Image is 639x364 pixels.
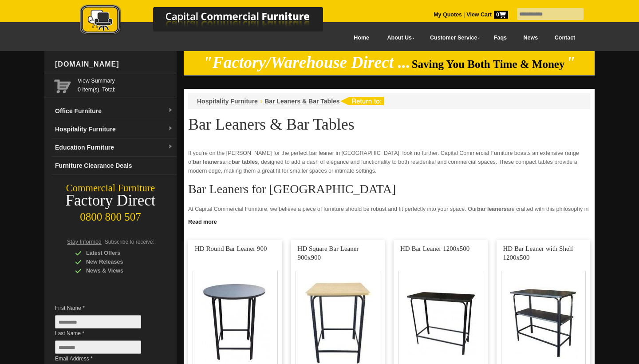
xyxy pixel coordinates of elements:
[168,144,173,150] img: dropdown
[51,120,177,138] a: Hospitality Furnituredropdown
[340,97,384,105] img: return to
[75,266,159,275] div: News & Views
[412,58,565,70] span: Saving You Both Time & Money
[78,76,173,85] a: View Summary
[55,304,154,313] span: First Name *
[188,116,590,133] h1: Bar Leaners & Bar Tables
[477,206,507,212] strong: bar leaners
[197,98,258,105] a: Hospitality Furniture
[55,4,366,40] a: Capital Commercial Furniture Logo
[232,159,258,165] strong: bar tables
[260,97,262,106] li: ›
[44,182,177,194] div: Commercial Furniture
[494,11,508,19] span: 0
[466,12,508,18] strong: View Cart
[566,53,576,71] em: "
[465,12,508,18] a: View Cart0
[378,28,420,48] a: About Us
[105,239,154,245] span: Subscribe to receive:
[168,108,173,113] img: dropdown
[75,257,159,266] div: New Releases
[420,28,485,48] a: Customer Service
[51,102,177,120] a: Office Furnituredropdown
[51,51,177,78] div: [DOMAIN_NAME]
[515,28,546,48] a: News
[188,205,590,240] p: At Capital Commercial Furniture, we believe a piece of furniture should be robust and fit perfect...
[78,76,173,93] span: 0 item(s), Total:
[203,53,410,71] em: "Factory/Warehouse Direct ...
[67,239,102,245] span: Stay Informed
[485,28,515,48] a: Faqs
[51,138,177,157] a: Education Furnituredropdown
[55,340,141,354] input: Last Name *
[55,329,154,338] span: Last Name *
[546,28,584,48] a: Contact
[184,215,595,226] a: Click to read more
[51,157,177,175] a: Furniture Clearance Deals
[168,126,173,131] img: dropdown
[434,12,462,18] a: My Quotes
[44,206,177,223] div: 0800 800 507
[188,149,590,175] p: If you're on the [PERSON_NAME] for the perfect bar leaner in [GEOGRAPHIC_DATA], look no further. ...
[55,4,366,37] img: Capital Commercial Furniture Logo
[188,182,590,196] h2: Bar Leaners for [GEOGRAPHIC_DATA]
[55,315,141,328] input: First Name *
[193,159,222,165] strong: bar leaners
[264,98,339,105] a: Bar Leaners & Bar Tables
[55,354,154,363] span: Email Address *
[75,249,159,257] div: Latest Offers
[44,194,177,207] div: Factory Direct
